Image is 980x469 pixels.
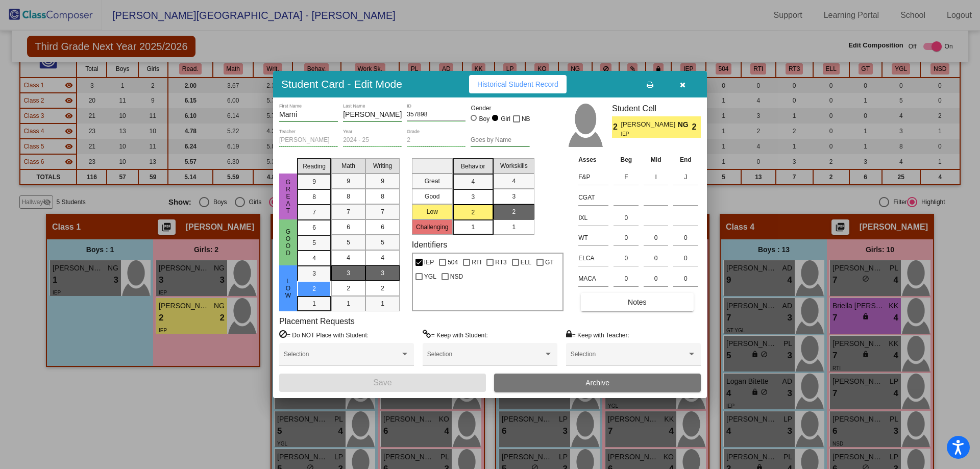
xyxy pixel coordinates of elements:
[500,161,528,170] span: Workskills
[471,137,529,144] input: goes by name
[407,137,465,144] input: grade
[578,271,608,286] input: assessment
[381,238,384,247] span: 5
[494,374,701,392] button: Archive
[312,284,316,293] span: 2
[545,256,554,268] span: GT
[578,251,608,266] input: assessment
[621,130,670,138] span: IEP
[279,316,355,326] label: Placement Requests
[628,298,647,306] span: Notes
[578,230,608,245] input: assessment
[312,192,316,202] span: 8
[407,111,465,118] input: Enter ID
[424,270,436,283] span: YGL
[279,137,338,144] input: teacher
[424,256,434,268] span: IEP
[381,177,384,186] span: 9
[312,223,316,232] span: 6
[381,192,384,201] span: 8
[477,80,558,88] span: Historical Student Record
[621,119,677,130] span: [PERSON_NAME]
[312,238,316,248] span: 5
[347,284,350,293] span: 2
[471,208,475,217] span: 2
[578,210,608,226] input: assessment
[347,192,350,201] span: 8
[566,330,629,340] label: = Keep with Teacher:
[479,114,490,124] div: Boy
[312,177,316,186] span: 9
[611,154,641,165] th: Beg
[423,330,488,340] label: = Keep with Student:
[279,330,369,340] label: = Do NOT Place with Student:
[612,104,701,113] h3: Student Cell
[500,114,510,124] div: Girl
[381,253,384,262] span: 4
[521,256,531,268] span: ELL
[450,270,463,283] span: NSD
[448,256,458,268] span: 504
[381,299,384,308] span: 1
[312,254,316,263] span: 4
[578,169,608,185] input: assessment
[284,179,293,214] span: Great
[585,379,609,387] span: Archive
[312,299,316,308] span: 1
[281,78,402,90] h3: Student Card - Edit Mode
[341,161,355,170] span: Math
[512,192,516,201] span: 3
[578,190,608,205] input: assessment
[312,208,316,217] span: 7
[312,269,316,278] span: 3
[381,223,384,232] span: 6
[576,154,611,165] th: Asses
[303,162,326,171] span: Reading
[381,268,384,278] span: 3
[612,121,621,133] span: 2
[381,284,384,293] span: 2
[347,223,350,232] span: 6
[512,223,516,232] span: 1
[495,256,506,268] span: RT3
[472,256,481,268] span: RTI
[412,240,447,250] label: Identifiers
[692,121,701,133] span: 2
[678,119,692,130] span: NG
[347,238,350,247] span: 5
[471,104,529,113] mat-label: Gender
[343,137,402,144] input: year
[347,299,350,308] span: 1
[581,293,693,311] button: Notes
[471,177,475,186] span: 4
[347,253,350,262] span: 4
[373,161,392,170] span: Writing
[347,177,350,186] span: 9
[347,207,350,216] span: 7
[373,378,391,387] span: Save
[522,113,530,125] span: NB
[279,374,486,392] button: Save
[512,177,516,186] span: 4
[512,207,516,216] span: 2
[671,154,701,165] th: End
[471,192,475,202] span: 3
[641,154,671,165] th: Mid
[469,75,567,93] button: Historical Student Record
[347,268,350,278] span: 3
[284,228,293,257] span: Good
[381,207,384,216] span: 7
[461,162,485,171] span: Behavior
[284,278,293,299] span: Low
[471,223,475,232] span: 1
